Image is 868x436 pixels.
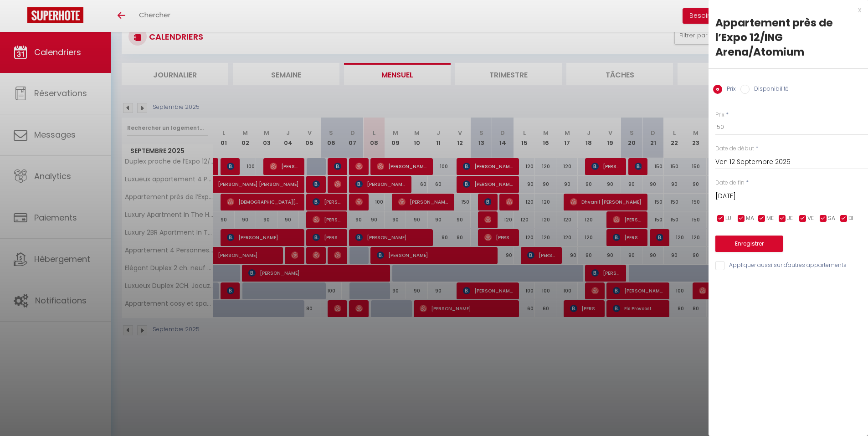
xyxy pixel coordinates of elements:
div: x [709,5,861,15]
span: LU [725,214,731,223]
label: Date de début [715,144,754,153]
button: Ouvrir le widget de chat LiveChat [7,4,35,31]
span: ME [766,214,774,223]
span: MA [746,214,754,223]
span: SA [828,214,835,223]
span: DI [848,214,853,223]
span: JE [787,214,793,223]
label: Prix [715,111,724,119]
label: Prix [722,85,736,95]
label: Date de fin [715,179,745,187]
button: Enregistrer [715,236,783,252]
label: Disponibilité [750,85,789,95]
div: Appartement près de l’Expo 12/ING Arena/Atomium [715,15,861,59]
span: VE [807,214,814,223]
